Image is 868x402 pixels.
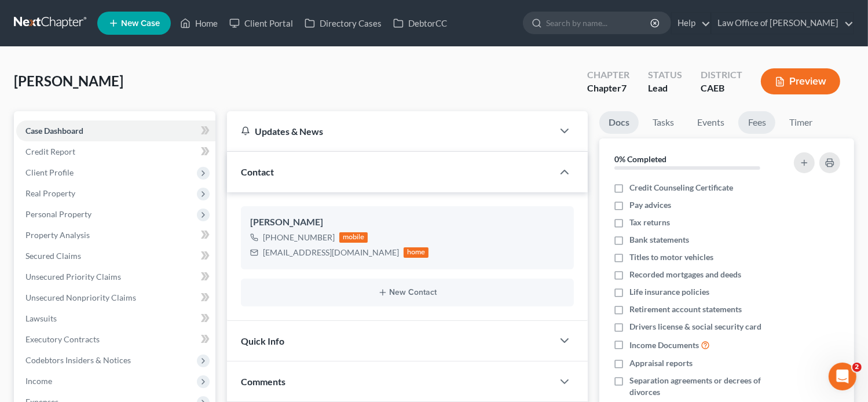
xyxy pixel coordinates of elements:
div: [EMAIL_ADDRESS][DOMAIN_NAME] [263,247,399,258]
span: Comments [241,376,285,387]
span: Retirement account statements [629,304,742,315]
div: Lead [648,82,682,95]
span: Quick Info [241,335,284,346]
a: Events [688,111,734,134]
span: Income Documents [629,339,699,351]
a: Docs [599,111,639,134]
a: Case Dashboard [16,120,215,141]
span: Drivers license & social security card [629,321,761,332]
span: Case Dashboard [25,126,83,136]
div: mobile [339,232,368,243]
span: Recorded mortgages and deeds [629,269,741,280]
span: New Case [121,19,160,28]
span: Credit Report [25,147,75,156]
span: Unsecured Nonpriority Claims [25,293,136,302]
a: Unsecured Priority Claims [16,266,215,287]
span: Personal Property [25,209,91,219]
div: [PHONE_NUMBER] [263,232,335,243]
a: Secured Claims [16,246,215,266]
span: Separation agreements or decrees of divorces [629,375,781,398]
a: Executory Contracts [16,329,215,350]
button: Preview [761,68,840,94]
span: Lawsuits [25,313,57,323]
div: home [404,247,429,258]
span: Bank statements [629,234,689,246]
span: Life insurance policies [629,286,709,298]
strong: 0% Completed [614,154,666,164]
span: Secured Claims [25,251,81,261]
a: Directory Cases [299,13,387,34]
span: Real Property [25,188,75,198]
a: Client Portal [224,13,299,34]
a: Fees [738,111,775,134]
span: Unsecured Priority Claims [25,272,121,282]
div: [PERSON_NAME] [250,215,565,229]
span: Pay advices [629,199,671,211]
span: Credit Counseling Certificate [629,182,733,193]
div: CAEB [701,82,742,95]
span: Tax returns [629,217,670,228]
a: DebtorCC [387,13,453,34]
span: Codebtors Insiders & Notices [25,355,131,365]
span: 7 [621,82,627,93]
div: Chapter [587,82,629,95]
span: Client Profile [25,167,74,177]
div: Updates & News [241,125,540,137]
a: Law Office of [PERSON_NAME] [712,13,854,34]
div: District [701,68,742,82]
span: Executory Contracts [25,334,100,344]
span: Contact [241,166,274,177]
div: Status [648,68,682,82]
a: Help [672,13,710,34]
iframe: Intercom live chat [829,363,856,390]
span: Titles to motor vehicles [629,251,713,263]
a: Property Analysis [16,225,215,246]
button: New Contact [250,288,565,297]
a: Lawsuits [16,308,215,329]
a: Timer [780,111,822,134]
a: Unsecured Nonpriority Claims [16,287,215,308]
span: Property Analysis [25,230,90,240]
a: Tasks [643,111,683,134]
a: Credit Report [16,141,215,162]
span: [PERSON_NAME] [14,72,123,89]
span: 2 [852,363,862,372]
a: Home [174,13,224,34]
span: Income [25,376,52,386]
span: Appraisal reports [629,357,693,369]
div: Chapter [587,68,629,82]
input: Search by name... [546,12,652,34]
